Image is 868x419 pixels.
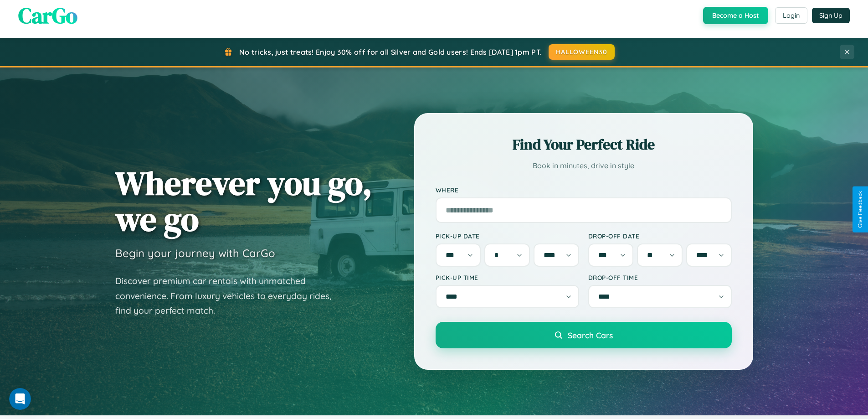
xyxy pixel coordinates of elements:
span: CarGo [18,0,77,31]
p: Discover premium car rentals with unmatched convenience. From luxury vehicles to everyday rides, ... [115,274,343,318]
button: Become a Host [703,7,768,24]
button: Login [775,7,807,24]
button: Sign Up [812,8,850,23]
label: Where [436,186,732,194]
label: Pick-up Date [436,232,579,240]
span: No tricks, just treats! Enjoy 30% off for all Silver and Gold users! Ends [DATE] 1pm PT. [239,47,542,57]
label: Drop-off Time [588,274,732,281]
div: Give Feedback [857,191,863,228]
label: Drop-off Date [588,232,732,240]
iframe: Intercom live chat [9,388,31,410]
button: HALLOWEEN30 [549,44,615,60]
p: Book in minutes, drive in style [436,159,732,172]
button: Search Cars [436,322,732,348]
span: Search Cars [568,330,613,340]
h2: Find Your Perfect Ride [436,134,732,155]
h3: Begin your journey with CarGo [115,246,275,260]
label: Pick-up Time [436,274,579,281]
h1: Wherever you go, we go [115,165,372,237]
